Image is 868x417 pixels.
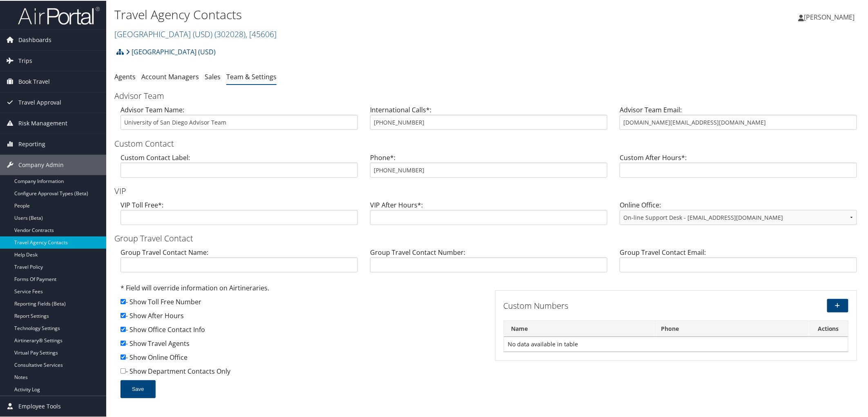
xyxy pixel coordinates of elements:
[114,104,364,136] div: Advisor Team Name:
[364,247,614,278] div: Group Travel Contact Number:
[364,104,614,136] div: International Calls*:
[614,152,863,183] div: Custom After Hours*:
[18,50,32,70] span: Trips
[614,104,863,136] div: Advisor Team Email:
[245,28,277,39] span: , [ 45606 ]
[364,199,614,231] div: VIP After Hours*:
[804,12,855,21] span: [PERSON_NAME]
[114,5,614,22] h1: Travel Agency Contacts
[504,336,848,351] td: No data available in table
[114,152,364,183] div: Custom Contact Label:
[614,247,863,278] div: Group Travel Contact Email:
[226,71,277,80] a: Team & Settings
[126,43,216,59] a: [GEOGRAPHIC_DATA] (USD)
[18,71,50,91] span: Book Travel
[120,352,483,366] div: - Show Online Office
[114,232,863,243] h3: Group Travel Contact
[114,247,364,278] div: Group Travel Contact Name:
[114,89,863,101] h3: Advisor Team
[654,320,809,336] th: Phone: activate to sort column ascending
[114,185,863,196] h3: VIP
[614,199,863,231] div: Online Office:
[120,310,483,324] div: - Show After Hours
[120,366,483,379] div: - Show Department Contacts Only
[18,91,61,112] span: Travel Approval
[214,28,245,39] span: ( 302028 )
[809,320,848,336] th: Actions: activate to sort column ascending
[114,28,277,39] a: [GEOGRAPHIC_DATA] (USD)
[141,71,199,80] a: Account Managers
[364,152,614,183] div: Phone*:
[120,296,483,310] div: - Show Toll Free Number
[120,338,483,352] div: - Show Travel Agents
[18,395,61,416] span: Employee Tools
[114,137,863,149] h3: Custom Contact
[120,379,156,397] button: Save
[504,299,732,311] h3: Custom Numbers
[120,324,483,338] div: - Show Office Contact Info
[18,133,45,154] span: Reporting
[120,282,483,296] div: * Field will override information on Airtineraries.
[114,199,364,231] div: VIP Toll Free*:
[18,154,64,174] span: Company Admin
[114,71,136,80] a: Agents
[205,71,221,80] a: Sales
[799,4,863,29] a: [PERSON_NAME]
[18,5,100,25] img: airportal-logo.png
[18,112,67,133] span: Risk Management
[18,29,51,49] span: Dashboards
[504,320,654,336] th: Name: activate to sort column descending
